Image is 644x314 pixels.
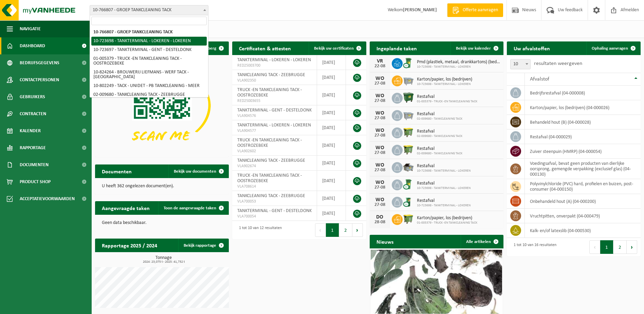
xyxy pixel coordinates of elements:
[90,5,208,15] span: 10-766807 - GROEP TANKCLEANING TACK
[317,156,346,171] td: [DATE]
[370,235,400,248] h2: Nieuws
[315,223,326,237] button: Previous
[178,239,228,252] a: Bekijk rapportage
[201,46,216,51] span: Verberg
[352,223,363,237] button: Next
[373,81,387,86] div: 27-08
[461,235,503,248] a: Alle artikelen
[417,65,500,69] span: 10-723698 - TANKTERMINAL - LOKEREN
[403,196,414,207] img: WB-0120-CU
[417,186,471,190] span: 10-723698 - TANKTERMINAL - LOKEREN
[373,76,387,81] div: WO
[417,82,472,86] span: 10-723698 - TANKTERMINAL - LOKEREN
[237,163,312,169] span: VLA902674
[403,74,414,86] img: WB-2500-GAL-GY-01
[20,156,49,173] span: Documenten
[95,164,139,178] h2: Documenten
[20,54,59,71] span: Bedrijfsgegevens
[417,146,462,152] span: Restafval
[20,139,46,156] span: Rapportage
[373,64,387,69] div: 22-08
[403,57,414,69] img: WB-0240-CU
[91,37,207,46] li: 10-723698 - TANKTERMINAL - LOKEREN - LOKEREN
[447,3,503,17] a: Offerte aanvragen
[237,108,312,113] span: TANKTERMINAL - GENT - DESTELDONK
[417,129,462,134] span: Restafval
[20,173,51,190] span: Product Shop
[417,181,471,186] span: Restafval
[373,133,387,138] div: 27-08
[373,214,387,220] div: DO
[317,70,346,85] td: [DATE]
[237,199,312,204] span: VLA700053
[237,87,302,98] span: TRUCK -EN TANKCLEANING TACK - OOSTROZEBEKE
[317,55,346,70] td: [DATE]
[309,41,366,55] a: Bekijk uw certificaten
[525,159,641,179] td: voedingsafval, bevat geen producten van dierlijke oorsprong, gemengde verpakking (exclusief glas)...
[589,240,600,254] button: Previous
[525,223,641,238] td: kalk- en/of latexslib (04-000530)
[196,41,228,55] button: Verberg
[237,214,312,219] span: VLA700054
[592,46,628,51] span: Ophaling aanvragen
[530,76,549,82] span: Afvalstof
[237,138,302,148] span: TRUCK -EN TANKCLEANING TACK - OOSTROZEBEKE
[373,180,387,185] div: WO
[417,221,477,225] span: 01-005379 - TRUCK -EN TANKCLEANING TACK
[511,59,530,69] span: 10
[403,213,414,225] img: WB-1100-HPE-GN-50
[91,28,207,37] li: 10-766807 - GROEP TANKCLEANING TACK
[102,184,222,189] p: U heeft 362 ongelezen document(en).
[417,117,462,121] span: 02-009680 - TANKCLEANING TACK
[525,100,641,115] td: karton/papier, los (bedrijven) (04-000026)
[534,61,582,66] label: resultaten weergeven
[403,144,414,155] img: WB-1100-HPE-GN-50
[91,54,207,68] li: 01-005379 - TRUCK -EN TANKCLEANING TACK - OOSTROZEBEKE
[373,110,387,116] div: WO
[403,92,414,103] img: WB-1100-HPE-GN-01
[510,240,556,255] div: 1 tot 10 van 16 resultaten
[417,134,462,138] span: 02-009680 - TANKCLEANING TACK
[237,208,312,213] span: TANKTERMINAL - GENT - DESTELDONK
[525,209,641,223] td: vruchtpitten, onverpakt (04-000479)
[373,197,387,203] div: WO
[417,163,471,169] span: Restafval
[403,178,414,190] img: WB-0240-CU
[525,86,641,100] td: bedrijfsrestafval (04-000008)
[20,71,59,88] span: Contactpersonen
[236,223,282,238] div: 1 tot 10 van 12 resultaten
[20,88,45,105] span: Gebruikers
[373,203,387,207] div: 27-08
[95,239,164,252] h2: Rapportage 2025 / 2024
[373,99,387,103] div: 27-08
[237,78,312,83] span: VLA902350
[317,206,346,221] td: [DATE]
[317,135,346,156] td: [DATE]
[20,190,75,207] span: Acceptatievoorwaarden
[403,161,414,173] img: WB-5000-GAL-GY-04
[600,240,613,254] button: 1
[90,5,208,15] span: 10-766807 - GROEP TANKCLEANING TACK
[164,206,216,210] span: Toon de aangevraagde taken
[314,46,354,51] span: Bekijk uw certificaten
[373,220,387,225] div: 28-08
[373,162,387,168] div: WO
[417,169,471,173] span: 10-723698 - TANKTERMINAL - LOKEREN
[417,77,472,82] span: Karton/papier, los (bedrijven)
[373,58,387,64] div: VR
[461,7,500,14] span: Offerte aanvragen
[237,193,305,198] span: TANKCLEANING TACK - ZEEBRUGGE
[91,46,207,54] li: 10-723697 - TANKTERMINAL - GENT - DESTELDONK
[373,116,387,121] div: 27-08
[237,98,312,104] span: RED25003655
[91,90,207,99] li: 02-009680 - TANKCLEANING TACK - ZEEBRUGGE
[373,151,387,155] div: 27-08
[98,256,229,264] h3: Tonnage
[237,149,312,154] span: VLA902602
[237,184,312,189] span: VLA708614
[237,72,305,77] span: TANKCLEANING TACK - ZEEBRUGGE
[403,109,414,121] img: WB-2500-GAL-GY-01
[507,41,557,55] h2: Uw afvalstoffen
[403,7,437,13] strong: [PERSON_NAME]
[98,260,229,264] span: 2024: 23,075 t - 2025: 41,732 t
